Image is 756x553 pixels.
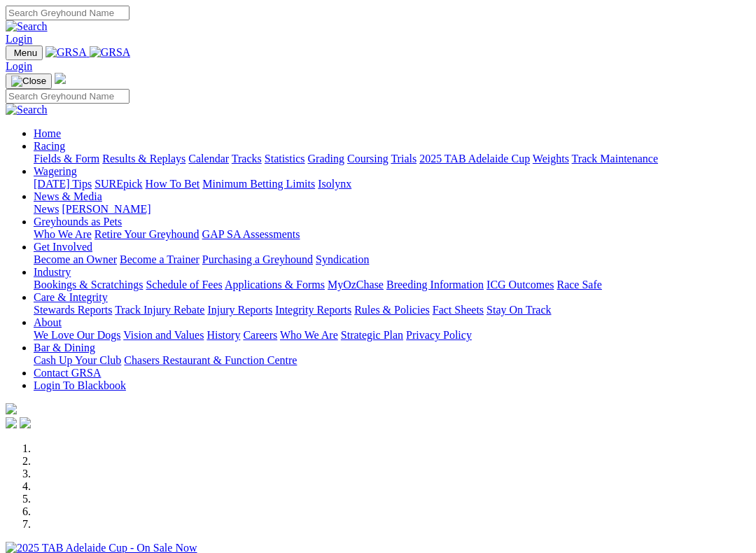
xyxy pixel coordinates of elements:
[34,127,61,139] a: Home
[386,279,484,290] a: Breeding Information
[34,367,101,379] a: Contact GRSA
[34,279,750,291] div: Industry
[34,329,750,342] div: About
[265,153,305,164] a: Statistics
[328,279,384,290] a: MyOzChase
[316,253,369,265] a: Syndication
[308,153,344,164] a: Grading
[45,46,87,59] img: GRSA
[14,48,37,58] span: Menu
[280,329,338,341] a: Who We Are
[6,417,17,428] img: facebook.svg
[347,153,388,164] a: Coursing
[34,190,102,202] a: News & Media
[34,140,65,152] a: Racing
[34,165,77,177] a: Wagering
[391,153,416,164] a: Trials
[34,228,750,241] div: Greyhounds as Pets
[34,304,112,316] a: Stewards Reports
[90,46,131,59] img: GRSA
[207,304,272,316] a: Injury Reports
[62,203,150,215] a: [PERSON_NAME]
[556,279,601,290] a: Race Safe
[6,89,129,104] input: Search
[146,178,200,190] a: How To Bet
[34,178,92,190] a: [DATE] Tips
[34,203,59,215] a: News
[34,342,95,353] a: Bar & Dining
[206,329,240,341] a: History
[123,329,204,341] a: Vision and Values
[202,228,300,240] a: GAP SA Assessments
[34,266,71,278] a: Industry
[34,153,99,164] a: Fields & Form
[34,153,750,165] div: Racing
[406,329,472,341] a: Privacy Policy
[34,329,120,341] a: We Love Our Dogs
[225,279,325,290] a: Applications & Forms
[6,104,48,116] img: Search
[6,33,32,45] a: Login
[202,253,313,265] a: Purchasing a Greyhound
[354,304,430,316] a: Rules & Policies
[146,279,222,290] a: Schedule of Fees
[11,76,46,87] img: Close
[486,279,554,290] a: ICG Outcomes
[6,73,52,89] button: Toggle navigation
[34,291,108,303] a: Care & Integrity
[6,403,17,414] img: logo-grsa-white.png
[34,216,122,227] a: Greyhounds as Pets
[188,153,229,164] a: Calendar
[34,279,143,290] a: Bookings & Scratchings
[6,60,32,72] a: Login
[341,329,403,341] a: Strategic Plan
[318,178,351,190] a: Isolynx
[486,304,551,316] a: Stay On Track
[20,417,31,428] img: twitter.svg
[34,253,117,265] a: Become an Owner
[6,20,48,33] img: Search
[102,153,185,164] a: Results & Replays
[34,178,750,190] div: Wagering
[243,329,277,341] a: Careers
[34,316,62,328] a: About
[572,153,658,164] a: Track Maintenance
[124,354,297,366] a: Chasers Restaurant & Function Centre
[34,379,126,391] a: Login To Blackbook
[34,304,750,316] div: Care & Integrity
[6,45,43,60] button: Toggle navigation
[34,241,92,253] a: Get Involved
[55,73,66,84] img: logo-grsa-white.png
[115,304,204,316] a: Track Injury Rebate
[6,6,129,20] input: Search
[34,354,750,367] div: Bar & Dining
[34,228,92,240] a: Who We Are
[34,253,750,266] div: Get Involved
[120,253,199,265] a: Become a Trainer
[94,178,142,190] a: SUREpick
[202,178,315,190] a: Minimum Betting Limits
[275,304,351,316] a: Integrity Reports
[34,203,750,216] div: News & Media
[232,153,262,164] a: Tracks
[419,153,530,164] a: 2025 TAB Adelaide Cup
[533,153,569,164] a: Weights
[94,228,199,240] a: Retire Your Greyhound
[34,354,121,366] a: Cash Up Your Club
[433,304,484,316] a: Fact Sheets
